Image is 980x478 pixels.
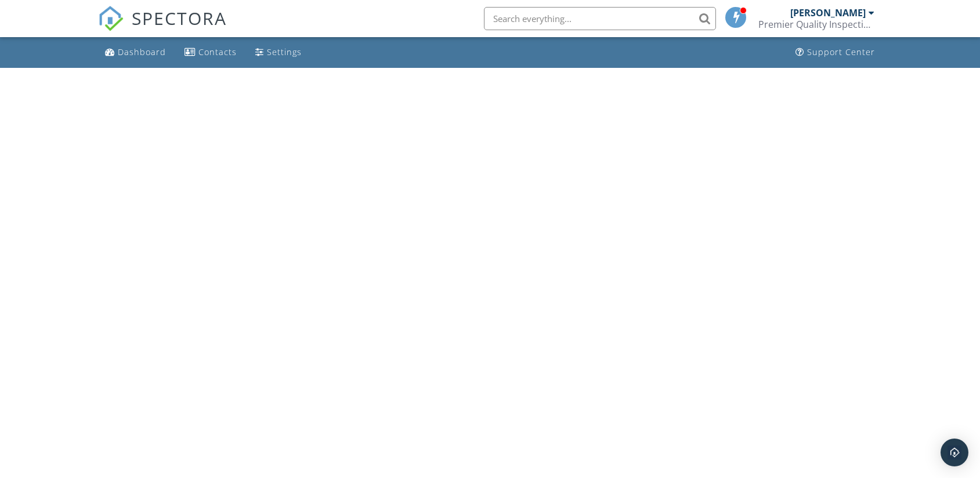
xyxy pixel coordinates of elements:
a: Settings [251,42,306,63]
div: Settings [267,46,302,57]
img: The Best Home Inspection Software - Spectora [98,6,124,31]
div: Support Center [807,46,875,57]
div: Dashboard [118,46,166,57]
div: [PERSON_NAME] [790,7,866,19]
a: SPECTORA [98,16,227,40]
a: Support Center [791,42,880,63]
div: Contacts [198,46,237,57]
input: Search everything... [484,7,716,30]
div: Premier Quality Inspections [758,19,874,30]
span: SPECTORA [132,6,227,30]
div: Open Intercom Messenger [941,439,968,466]
a: Dashboard [100,42,171,63]
a: Contacts [180,42,241,63]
